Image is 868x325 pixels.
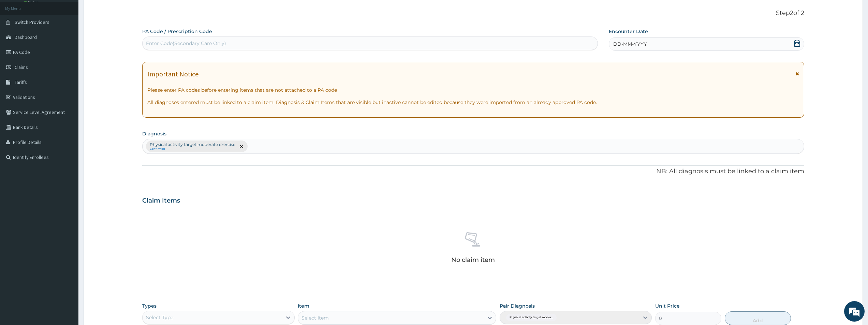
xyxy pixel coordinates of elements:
[13,34,28,51] img: d_794563401_company_1708531726252_794563401
[3,186,130,210] textarea: Type your message and hit 'Enter'
[142,10,804,17] p: Step 2 of 2
[142,28,212,35] label: PA Code / Prescription Code
[112,3,128,20] div: Minimize live chat window
[40,86,94,155] span: We're online!
[15,79,27,85] span: Tariffs
[500,302,535,309] label: Pair Diagnosis
[451,256,495,263] p: No claim item
[147,70,198,78] h1: Important Notice
[725,311,791,325] button: Add
[15,64,28,70] span: Claims
[35,38,115,47] div: Chat with us now
[142,303,157,309] label: Types
[142,167,804,176] p: NB: All diagnosis must be linked to a claim item
[609,28,648,35] label: Encounter Date
[146,314,173,321] div: Select Type
[15,19,49,25] span: Switch Providers
[613,41,647,47] span: DD-MM-YYYY
[147,99,799,106] p: All diagnoses entered must be linked to a claim item. Diagnosis & Claim Items that are visible bu...
[146,40,226,47] div: Enter Code(Secondary Care Only)
[655,302,680,309] label: Unit Price
[147,87,799,93] p: Please enter PA codes before entering items that are not attached to a PA code
[15,34,37,40] span: Dashboard
[142,130,166,137] label: Diagnosis
[142,197,180,205] h3: Claim Items
[298,302,309,309] label: Item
